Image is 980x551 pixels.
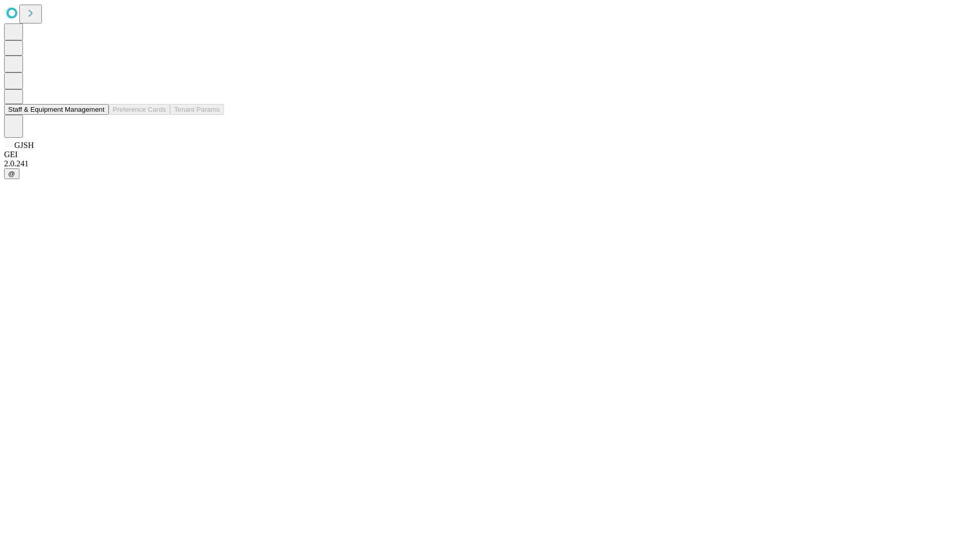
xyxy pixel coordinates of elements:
[4,150,976,159] div: GEI
[170,104,224,115] button: Tenant Params
[14,141,34,149] span: GJSH
[8,170,15,178] span: @
[4,159,976,168] div: 2.0.241
[4,104,109,115] button: Staff & Equipment Management
[109,104,170,115] button: Preference Cards
[4,168,19,179] button: @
